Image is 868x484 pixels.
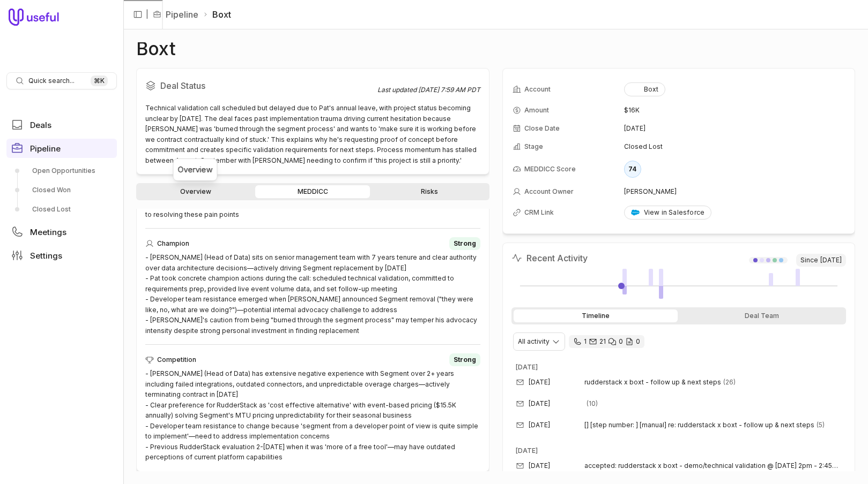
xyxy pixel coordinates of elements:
[624,82,666,96] button: Boxt
[516,363,538,371] time: [DATE]
[624,102,845,119] td: $16K
[136,42,176,55] h1: Boxt
[624,161,641,178] div: 74
[377,86,480,94] div: Last updated
[145,103,480,165] div: Technical validation call scheduled but delayed due to Pat's annual leave, with project status be...
[91,75,108,86] kbd: ⌘ K
[138,185,253,198] a: Overview
[30,252,62,260] span: Settings
[584,378,721,387] span: rudderstack x boxt - follow up & next steps
[6,182,117,199] a: Closed Won
[569,335,644,348] div: 1 call and 21 email threads
[511,252,588,264] h2: Recent Activity
[624,138,845,155] td: Closed Lost
[372,185,487,198] a: Risks
[418,86,480,94] time: [DATE] 7:59 AM PDT
[130,6,146,22] button: Collapse sidebar
[6,246,117,265] a: Settings
[624,124,646,133] time: [DATE]
[30,228,66,236] span: Meetings
[30,121,51,129] span: Deals
[203,8,231,21] li: Boxt
[680,309,844,322] div: Deal Team
[514,309,678,322] div: Timeline
[624,206,712,220] a: View in Salesforce
[145,237,480,250] div: Champion
[145,353,480,366] div: Competition
[6,162,117,179] a: Open Opportunities
[524,187,574,196] span: Account Owner
[529,421,550,429] time: [DATE]
[30,145,61,153] span: Pipeline
[529,462,550,470] time: [DATE]
[587,399,598,408] span: 10 emails in thread
[454,239,476,248] span: Strong
[28,77,75,85] span: Quick search...
[524,165,576,173] span: MEDDICC Score
[178,163,213,176] div: Overview
[145,77,377,94] h2: Deal Status
[631,208,705,217] div: View in Salesforce
[524,124,560,133] span: Close Date
[6,222,117,241] a: Meetings
[454,356,476,364] span: Strong
[524,85,551,94] span: Account
[796,254,846,267] span: Since
[817,421,825,429] span: 5 emails in thread
[529,378,550,387] time: [DATE]
[524,142,543,151] span: Stage
[146,8,149,21] span: |
[524,208,554,217] span: CRM Link
[166,8,198,21] a: Pipeline
[255,185,370,198] a: MEDDICC
[6,162,117,218] div: Pipeline submenu
[145,368,480,463] div: - [PERSON_NAME] (Head of Data) has extensive negative experience with Segment over 2+ years inclu...
[6,201,117,218] a: Closed Lost
[6,139,117,158] a: Pipeline
[723,378,736,387] span: 26 emails in thread
[145,252,480,336] div: - [PERSON_NAME] (Head of Data) sits on senior management team with 7 years tenure and clear autho...
[524,106,549,115] span: Amount
[820,256,842,264] time: [DATE]
[529,399,550,408] time: [DATE]
[584,462,842,470] span: accepted: rudderstack x boxt - demo/technical validation @ [DATE] 2pm - 2:45pm (bst) ([EMAIL_ADDR...
[584,421,814,429] span: [] [step number: ] [manual] re: rudderstack x boxt - follow up & next steps
[631,85,659,94] div: Boxt
[624,183,845,200] td: [PERSON_NAME]
[6,115,117,134] a: Deals
[516,447,538,455] time: [DATE]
